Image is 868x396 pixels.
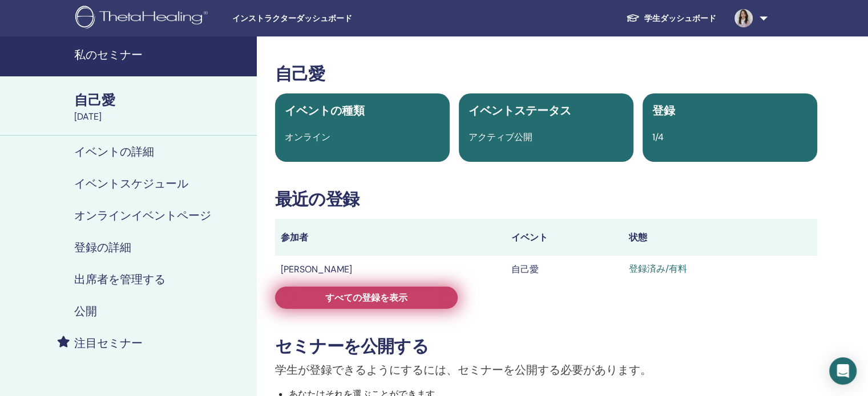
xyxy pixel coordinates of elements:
[74,111,102,123] font: [DATE]
[629,263,687,275] font: 登録済み/有料
[74,91,115,109] font: 自己愛
[644,13,716,23] font: 学生ダッシュボード
[74,47,143,62] font: 私のセミナー
[285,103,365,118] font: イベントの種類
[74,240,131,255] font: 登録の詳細
[74,336,143,350] font: 注目セミナー
[275,362,652,377] font: 学生が登録できるようにするには、セミナーを公開する必要があります。
[67,91,257,124] a: 自己愛[DATE]
[74,304,97,319] font: 公開
[617,7,725,29] a: 学生ダッシュボード
[74,144,154,159] font: イベントの詳細
[74,176,188,191] font: イベントスケジュール
[734,9,753,27] img: default.jpg
[281,263,352,275] font: [PERSON_NAME]
[652,131,664,143] font: 1/4
[232,14,352,23] font: インストラクターダッシュボード
[275,63,325,85] font: 自己愛
[511,263,539,275] font: 自己愛
[75,6,212,31] img: logo.png
[469,103,571,118] font: イベントステータス
[629,231,647,243] font: 状態
[469,131,532,143] font: アクティブ公開
[275,287,458,309] a: すべての登録を表示
[74,272,165,287] font: 出席者を管理する
[325,292,407,304] font: すべての登録を表示
[281,231,308,243] font: 参加者
[275,335,429,357] font: セミナーを公開する
[626,13,640,23] img: graduation-cap-white.svg
[652,103,675,118] font: 登録
[829,357,857,385] div: インターコムメッセンジャーを開く
[285,131,330,143] font: オンライン
[74,208,211,223] font: オンラインイベントページ
[511,231,548,243] font: イベント
[275,188,359,210] font: 最近の登録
